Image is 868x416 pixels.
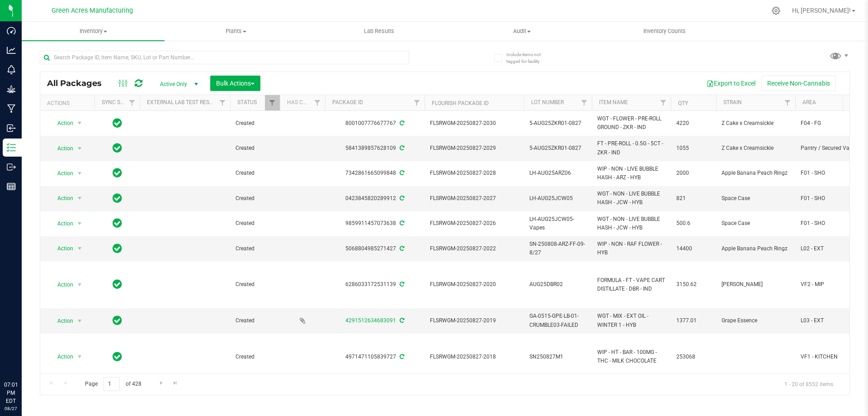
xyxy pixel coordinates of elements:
button: Receive Non-Cannabis [761,76,836,91]
span: In Sync [113,117,122,129]
span: F01 - SHO [801,169,858,177]
a: Status [237,99,257,105]
a: Filter [310,95,325,110]
a: Inventory [22,22,165,41]
span: WGT - MIX - EXT OIL - WINTER 1 - HYB [597,312,665,329]
span: Audit [451,27,593,35]
span: WIP - NON - LIVE BUBBLE HASH - ARZ - HYB [597,165,665,182]
div: 5841389857628109 [324,144,426,153]
span: Sync from Compliance System [398,195,404,201]
a: External Lab Test Result [147,99,218,105]
span: Sync from Compliance System [398,281,404,287]
a: Filter [780,95,795,110]
span: Action [49,315,74,327]
span: Pantry / Secured Vault [801,144,858,153]
span: WIP - NON - RAF FLOWER - HYB [597,240,665,257]
span: 5-AUG25ZKR01-0827 [529,144,586,153]
a: Plants [165,22,307,41]
span: Action [49,278,74,291]
span: WGT - NON - LIVE BUBBLE HASH - JCW - HYB [597,215,665,232]
span: WGT - FLOWER - PRE-ROLL GROUND - ZKR - IND [597,115,665,132]
span: 5-AUG25ZKR01-0827 [529,119,586,128]
span: SN250827M1 [529,353,586,361]
span: select [74,242,85,255]
span: FORMULA - FT - VAPE CART DISTILLATE - DBR - IND [597,276,665,293]
div: Actions [47,100,91,106]
span: Action [49,217,74,230]
iframe: Resource center unread badge [27,342,38,353]
span: In Sync [113,142,122,154]
inline-svg: Dashboard [7,26,16,35]
a: Flourish Package ID [432,100,489,106]
inline-svg: Monitoring [7,65,16,74]
span: GA-0515-GPE-LB-01-CRUMBLE03-FAILED [529,312,586,329]
span: Sync from Compliance System [398,120,404,126]
span: Created [236,244,274,253]
span: Apple Banana Peach Ringz [722,244,790,253]
span: 1055 [676,144,711,153]
span: In Sync [113,192,122,205]
span: Inventory [22,27,165,35]
span: Grape Essence [722,316,790,325]
div: 7342861665099848 [324,169,426,177]
iframe: Resource center [9,344,36,371]
th: Has COA [280,95,325,111]
a: Filter [265,95,280,110]
span: [PERSON_NAME] [722,280,790,289]
span: In Sync [113,167,122,179]
a: Sync Status [102,99,137,105]
span: Lab Results [352,27,406,35]
span: Created [236,219,274,228]
span: select [74,117,85,129]
span: 500.6 [676,219,711,228]
span: 1377.01 [676,316,711,325]
span: Sync from Compliance System [398,354,404,360]
span: In Sync [113,217,122,230]
span: Apple Banana Peach Ringz [722,169,790,177]
div: Manage settings [770,6,782,15]
span: FLSRWGM-20250827-2018 [430,353,519,361]
span: AUG25DBR02 [529,280,586,289]
span: LH-AUG25ARZ06 [529,169,586,177]
span: F01 - SHO [801,194,858,203]
p: 07:01 PM EDT [4,381,18,405]
span: Created [236,169,274,177]
span: Bulk Actions [216,80,255,87]
span: select [74,278,85,291]
span: WIP - HT - BAR - 100MG - THC - MILK CHOCOLATE [597,348,665,365]
span: L02 - EXT [801,244,858,253]
span: FLSRWGM-20250827-2028 [430,169,519,177]
span: 1 - 20 of 8552 items [777,377,840,391]
span: FLSRWGM-20250827-2019 [430,316,519,325]
span: Sync from Compliance System [398,170,404,176]
span: In Sync [113,278,122,291]
a: Filter [656,95,671,110]
span: FLSRWGM-20250827-2029 [430,144,519,153]
span: In Sync [113,314,122,327]
span: Created [236,353,274,361]
span: In Sync [113,350,122,363]
a: Lab Results [307,22,450,41]
span: 3150.62 [676,280,711,289]
span: FLSRWGM-20250827-2026 [430,219,519,228]
span: WGT - NON - LIVE BUBBLE HASH - JCW - HYB [597,190,665,207]
span: Hi, [PERSON_NAME]! [792,7,851,14]
span: FT - PRE-ROLL - 0.5G - 5CT - ZKR - IND [597,139,665,157]
div: 6286033172531139 [324,280,426,289]
a: Filter [410,95,425,110]
span: Plants [165,27,307,35]
span: select [74,315,85,327]
a: Filter [577,95,592,110]
a: Filter [125,95,140,110]
span: FLSRWGM-20250827-2027 [430,194,519,203]
span: 14400 [676,244,711,253]
span: select [74,167,85,180]
span: In Sync [113,242,122,255]
span: Sync from Compliance System [398,317,404,324]
a: Area [802,99,816,105]
span: select [74,350,85,363]
span: LH-AUG25JCW05-Vapes [529,215,586,232]
a: Filter [215,95,230,110]
inline-svg: Manufacturing [7,104,16,113]
a: Qty [678,100,688,106]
